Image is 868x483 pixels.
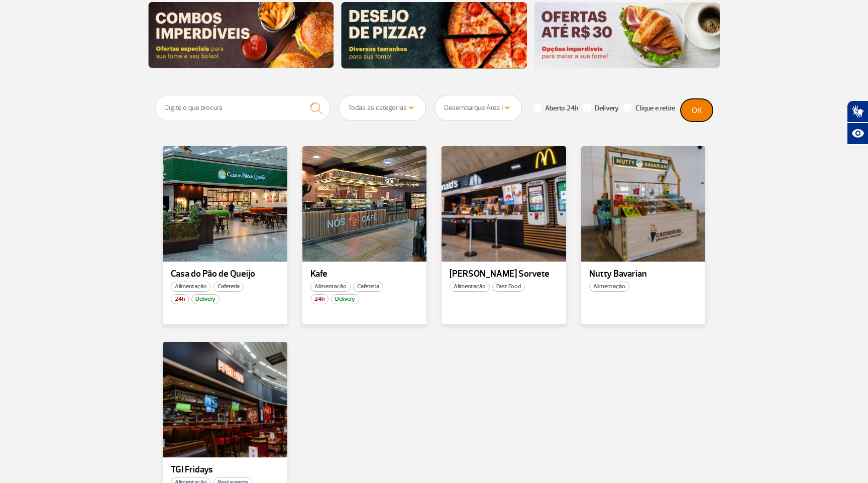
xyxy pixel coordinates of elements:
span: Alimentação [310,282,351,292]
p: TGI Fridays [171,465,279,475]
span: 24h [171,294,189,304]
span: Alimentação [171,282,211,292]
label: Delivery [583,104,619,113]
span: Cafeteria [353,282,383,292]
span: Cafeteria [213,282,244,292]
span: Alimentação [589,282,629,292]
label: Clique e retire [624,104,675,113]
span: 24h [310,294,329,304]
label: Aberto 24h [533,104,578,113]
button: Abrir tradutor de língua de sinais. [847,100,868,123]
span: Delivery [191,294,220,304]
button: OK [681,99,713,122]
div: Plugin de acessibilidade da Hand Talk. [847,100,868,145]
span: Fast Food [492,282,525,292]
span: Alimentação [450,282,490,292]
input: Digite o que procura [155,95,330,121]
p: [PERSON_NAME] Sorvete [450,269,558,279]
span: Delivery [331,294,359,304]
button: Abrir recursos assistivos. [847,123,868,145]
p: Kafe [310,269,419,279]
p: Casa do Pão de Queijo [171,269,279,279]
p: Nutty Bavarian [589,269,698,279]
